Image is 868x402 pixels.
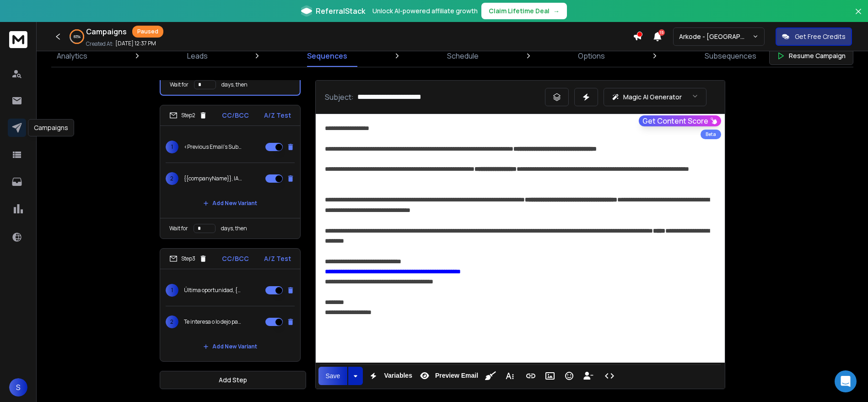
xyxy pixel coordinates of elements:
[835,370,857,392] div: Open Intercom Messenger
[169,255,207,263] div: Step 3
[705,50,756,61] p: Subsequences
[160,248,301,362] li: Step3CC/BCCA/Z Test1Última oportunidad, {{firstName}}2Te interesa o lo dejo pasar, {{firstName}}?...
[184,143,243,151] p: <Previous Email's Subject>
[553,6,560,16] span: →
[541,367,559,385] button: Insert Image (Ctrl+P)
[264,254,291,263] p: A/Z Test
[182,45,213,67] a: Leads
[28,119,74,136] div: Campaigns
[166,284,178,297] span: 1
[795,32,846,41] p: Get Free Credits
[166,315,178,328] span: 2
[187,50,208,61] p: Leads
[416,367,480,385] button: Preview Email
[9,378,27,397] button: S
[658,29,665,36] span: 15
[316,5,365,16] span: ReferralStack
[481,3,567,19] button: Claim Lifetime Deal→
[699,45,762,67] a: Subsequences
[51,45,93,67] a: Analytics
[372,6,478,16] p: Unlock AI-powered affiliate growth
[166,141,178,153] span: 1
[74,34,81,39] p: 83 %
[572,45,610,67] a: Options
[302,45,353,67] a: Sequences
[221,225,247,232] p: days, then
[169,225,188,232] p: Wait for
[561,367,578,385] button: Emoticons
[522,367,539,385] button: Insert Link (Ctrl+K)
[169,111,207,120] div: Step 2
[701,130,721,139] div: Beta
[86,40,113,48] p: Created At:
[501,367,518,385] button: More Text
[222,254,249,263] p: CC/BCC
[132,26,163,38] div: Paused
[623,92,682,102] p: Magic AI Generator
[679,32,752,41] p: Arkode - [GEOGRAPHIC_DATA]
[382,372,414,380] span: Variables
[57,50,87,61] p: Analytics
[196,337,264,356] button: Add New Variant
[115,40,156,47] p: [DATE] 12:37 PM
[447,50,479,61] p: Schedule
[160,105,301,239] li: Step2CC/BCCA/Z Test1<Previous Email's Subject>2{{companyName}}, IA + Automatizaciones + Tecnologí...
[365,367,414,385] button: Variables
[318,367,348,385] button: Save
[578,50,605,61] p: Options
[160,371,306,389] button: Add Step
[184,318,243,326] p: Te interesa o lo dejo pasar, {{firstName}}?
[222,111,249,120] p: CC/BCC
[442,45,484,67] a: Schedule
[221,81,248,88] p: days, then
[86,26,127,37] h1: Campaigns
[776,27,852,46] button: Get Free Credits
[166,172,178,185] span: 2
[769,47,853,65] button: Resume Campaign
[604,88,706,106] button: Magic AI Generator
[196,194,264,212] button: Add New Variant
[601,367,618,385] button: Code View
[580,367,597,385] button: Insert Unsubscribe Link
[184,175,243,182] p: {{companyName}}, IA + Automatizaciones + Tecnología
[482,367,499,385] button: Clean HTML
[264,111,291,120] p: A/Z Test
[170,81,189,88] p: Wait for
[852,5,864,27] button: Close banner
[325,92,354,103] p: Subject:
[433,372,480,380] span: Preview Email
[307,50,347,61] p: Sequences
[639,115,721,126] button: Get Content Score
[184,287,243,294] p: Última oportunidad, {{firstName}}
